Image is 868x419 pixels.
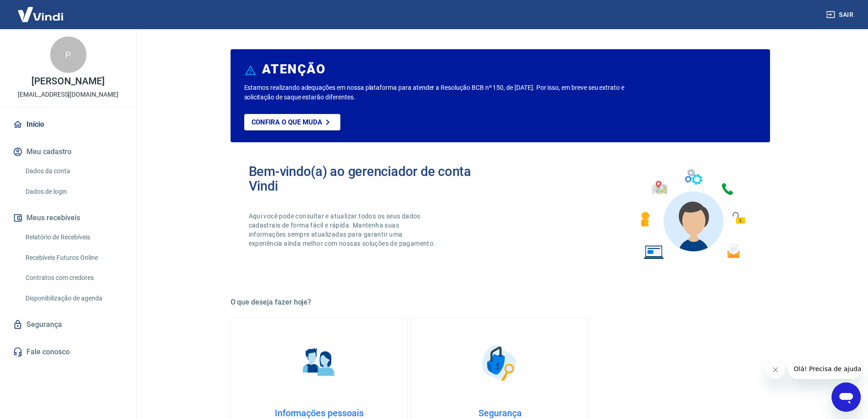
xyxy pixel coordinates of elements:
[22,269,125,287] a: Contratos com credores
[22,182,125,201] a: Dados de login
[249,212,437,248] p: Aqui você pode consultar e atualizar todos os seus dados cadastrais de forma fácil e rápida. Mant...
[22,289,125,308] a: Disponibilização de agenda
[5,6,77,14] span: Olá! Precisa de ajuda?
[252,118,322,126] p: Confira o que muda
[11,342,125,362] a: Fale conosco
[477,340,523,386] img: Segurança
[22,248,125,267] a: Recebíveis Futuros Online
[18,90,118,99] p: [EMAIL_ADDRESS][DOMAIN_NAME]
[11,315,125,335] a: Segurança
[50,36,87,73] div: P
[296,340,342,386] img: Informações pessoais
[262,65,325,74] h6: ATENÇÃO
[246,408,393,419] h4: Informações pessoais
[11,142,125,162] button: Meu cadastro
[832,383,861,412] iframe: Botão para abrir a janela de mensagens
[11,114,125,134] a: Início
[632,164,752,265] img: Imagem de um avatar masculino com diversos icones exemplificando as funcionalidades do gerenciado...
[11,208,125,228] button: Meus recebíveis
[11,0,70,28] img: Vindi
[788,359,861,379] iframe: Mensagem da empresa
[22,228,125,247] a: Relatório de Recebíveis
[244,83,654,102] p: Estamos realizando adequações em nossa plataforma para atender a Resolução BCB nº 150, de [DATE]....
[766,361,785,379] iframe: Fechar mensagem
[249,164,500,193] h2: Bem-vindo(a) ao gerenciador de conta Vindi
[31,77,104,86] p: [PERSON_NAME]
[244,114,340,130] a: Confira o que muda
[426,408,574,419] h4: Segurança
[22,162,125,181] a: Dados da conta
[824,6,857,23] button: Sair
[231,298,770,307] h5: O que deseja fazer hoje?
